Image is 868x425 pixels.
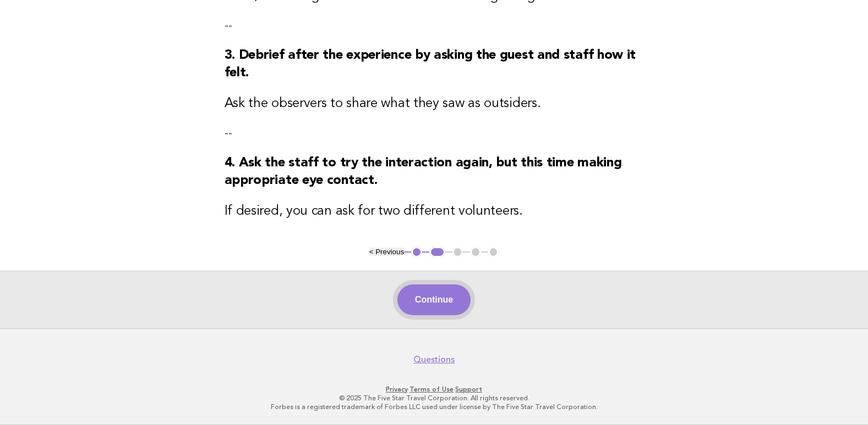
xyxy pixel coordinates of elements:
[225,95,644,113] h3: Ask the observers to share what they saw as outsiders.
[410,385,454,393] a: Terms of Use
[225,126,644,141] p: --
[429,247,445,258] button: 2
[455,385,482,393] a: Support
[411,247,422,258] button: 1
[225,18,644,33] p: --
[97,394,771,402] p: © 2025 The Five Star Travel Corporation. All rights reserved.
[97,385,771,394] p: · ·
[397,284,471,315] button: Continue
[369,248,404,256] button: < Previous
[97,402,771,411] p: Forbes is a registered trademark of Forbes LLC used under license by The Five Star Travel Corpora...
[413,354,455,365] a: Questions
[225,156,622,187] strong: 4. Ask the staff to try the interaction again, but this time making appropriate eye contact.
[225,49,636,80] strong: 3. Debrief after the experience by asking the guest and staff how it felt.
[225,203,644,220] h3: If desired, you can ask for two different volunteers.
[386,385,408,393] a: Privacy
